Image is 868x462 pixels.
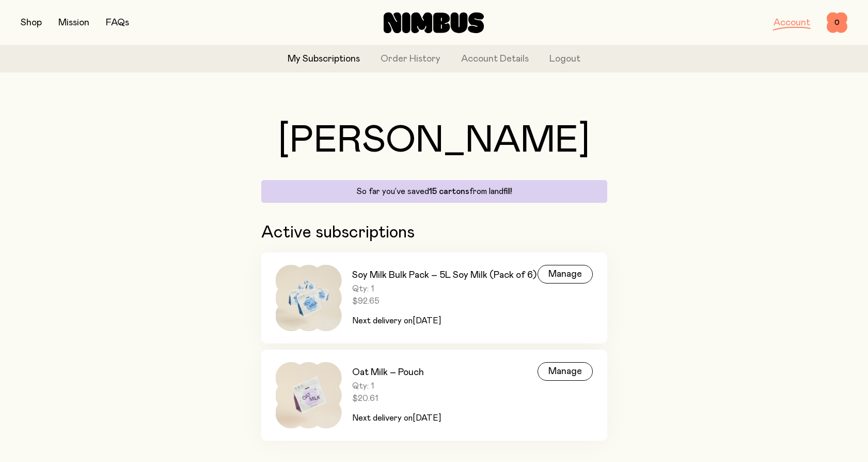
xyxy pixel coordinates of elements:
span: Qty: 1 [352,284,536,294]
a: Order History [381,52,440,66]
p: Next delivery on [352,412,441,424]
button: 0 [827,12,847,33]
h1: [PERSON_NAME] [261,122,607,159]
div: Manage [538,362,593,381]
h3: Soy Milk Bulk Pack – 5L Soy Milk (Pack of 6) [352,269,536,281]
div: Manage [538,265,593,284]
h2: Active subscriptions [261,223,607,242]
span: Qty: 1 [352,381,441,391]
a: Oat Milk – PouchQty: 1$20.61Next delivery on[DATE]Manage [261,350,607,441]
span: $92.65 [352,296,536,306]
a: Soy Milk Bulk Pack – 5L Soy Milk (Pack of 6)Qty: 1$92.65Next delivery on[DATE]Manage [261,252,607,344]
a: Account Details [461,52,529,66]
a: My Subscriptions [288,52,360,66]
a: Account [774,18,810,27]
a: Mission [58,18,89,27]
span: [DATE] [413,414,441,422]
p: So far you’ve saved from landfill! [267,186,601,197]
a: FAQs [106,18,129,27]
span: [DATE] [413,317,441,325]
button: Logout [549,52,580,66]
h3: Oat Milk – Pouch [352,366,441,379]
span: $20.61 [352,393,441,404]
p: Next delivery on [352,315,536,327]
span: 15 cartons [429,187,469,196]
